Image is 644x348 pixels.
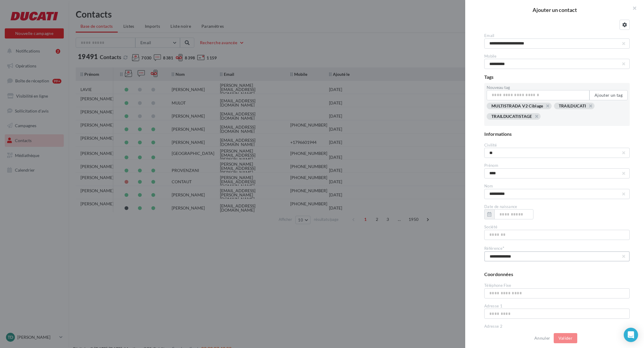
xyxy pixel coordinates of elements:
div: Email [484,33,630,39]
div: Tags [484,74,630,81]
div: Téléphone Fixe [484,283,630,288]
button: Ajouter un tag [589,90,628,100]
button: Annuler [532,335,553,342]
div: Civilité [484,142,630,148]
button: Valider [554,333,577,343]
div: TRAILDUCATISTAGE [491,114,532,119]
div: Coordonnées [484,271,630,278]
div: MULTISTRADA V2 Ciblage [491,104,543,108]
div: Informations [484,131,630,138]
div: Prénom [484,163,630,168]
h2: Ajouter un contact [475,7,634,13]
div: Mobile [484,53,630,59]
div: Open Intercom Messenger [624,328,638,342]
div: Société [484,224,630,230]
div: Référence [484,245,630,252]
div: Date de naissance [484,204,630,210]
div: Adresse 2 [484,324,630,329]
div: Adresse 1 [484,303,630,309]
div: Nom [484,183,630,189]
label: Nouveau tag [487,85,627,90]
div: TRAILDUCATI [559,104,586,108]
